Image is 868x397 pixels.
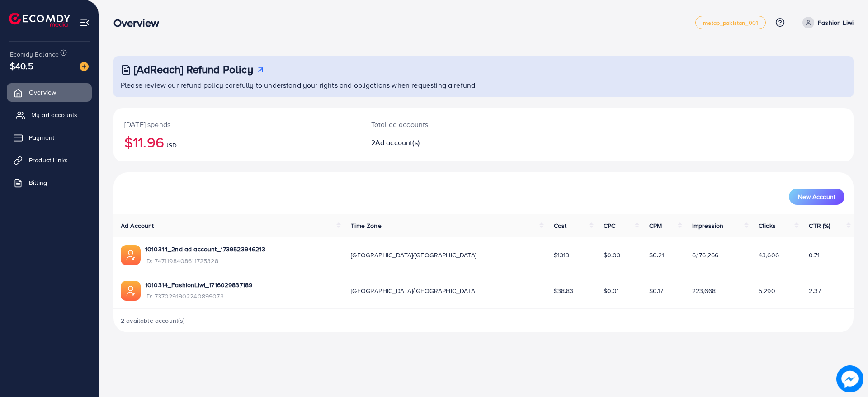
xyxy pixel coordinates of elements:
a: Fashion Liwi [799,17,854,28]
span: [GEOGRAPHIC_DATA]/[GEOGRAPHIC_DATA] [351,250,476,260]
h2: 2 [371,138,534,147]
span: 2.37 [809,286,821,295]
span: New Account [798,194,835,200]
img: ic-ads-acc.e4c84228.svg [121,245,141,265]
span: 2 available account(s) [121,316,185,325]
a: My ad accounts [7,106,92,124]
span: Time Zone [351,221,381,230]
span: CTR (%) [809,221,830,230]
span: CPM [649,221,662,230]
span: ID: 7471198408611725328 [145,256,265,265]
span: 43,606 [759,250,779,260]
span: 223,668 [692,286,716,295]
span: ID: 7370291902240899073 [145,292,252,301]
span: $0.03 [604,250,621,260]
span: Clicks [759,221,776,230]
span: $38.83 [554,286,574,295]
span: $0.17 [649,286,664,295]
a: Overview [7,83,92,101]
p: Fashion Liwi [818,17,854,28]
span: 0.71 [809,250,820,260]
span: Cost [554,221,567,230]
span: Product Links [29,156,68,165]
span: Ad Account [121,221,154,230]
img: image [836,365,863,392]
img: menu [80,17,90,28]
span: Billing [29,178,47,187]
a: Billing [7,174,92,192]
span: Impression [692,221,724,230]
span: 6,176,266 [692,250,718,260]
span: $1313 [554,250,570,260]
a: 1010314_FashionLiwi_1716029837189 [145,280,252,289]
span: $0.01 [604,286,619,295]
span: USD [164,141,177,150]
span: $40.5 [10,59,33,72]
span: Ecomdy Balance [10,50,59,59]
span: [GEOGRAPHIC_DATA]/[GEOGRAPHIC_DATA] [351,286,476,295]
img: ic-ads-acc.e4c84228.svg [121,281,141,301]
p: [DATE] spends [124,119,349,130]
span: Overview [29,88,56,97]
span: Ad account(s) [375,137,420,147]
button: New Account [789,189,844,205]
img: logo [9,13,70,27]
span: $0.21 [649,250,665,260]
a: 1010314_2nd ad account_1739523946213 [145,245,265,254]
span: My ad accounts [31,110,77,119]
p: Total ad accounts [371,119,534,130]
span: metap_pakistan_001 [703,20,758,26]
span: Payment [29,133,54,142]
a: Payment [7,128,92,147]
span: 5,290 [759,286,775,295]
h2: $11.96 [124,133,349,151]
a: Product Links [7,151,92,169]
p: Please review our refund policy carefully to understand your rights and obligations when requesti... [121,80,848,90]
span: CPC [604,221,615,230]
h3: Overview [113,16,166,29]
h3: [AdReach] Refund Policy [134,63,253,76]
img: image [80,62,89,71]
a: metap_pakistan_001 [695,16,766,29]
